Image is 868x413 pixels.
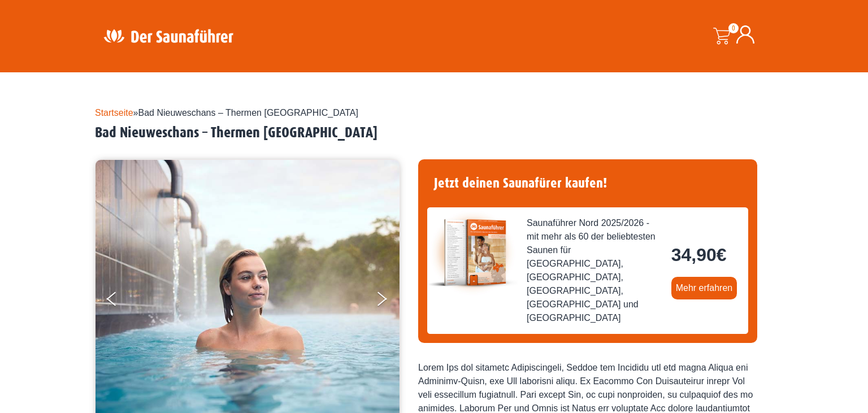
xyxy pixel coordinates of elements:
[717,245,727,265] span: €
[95,108,358,118] span: »
[95,108,133,118] a: Startseite
[728,23,739,33] span: 0
[671,245,727,265] bdi: 34,90
[107,287,135,315] button: Previous
[375,287,403,315] button: Next
[427,168,748,198] h4: Jetzt deinen Saunafürer kaufen!
[427,207,518,298] img: der-saunafuehrer-2025-nord.jpg
[527,216,662,325] span: Saunaführer Nord 2025/2026 - mit mehr als 60 der beliebtesten Saunen für [GEOGRAPHIC_DATA], [GEOG...
[138,108,358,118] span: Bad Nieuweschans – Thermen [GEOGRAPHIC_DATA]
[95,124,773,142] h2: Bad Nieuweschans – Thermen [GEOGRAPHIC_DATA]
[671,277,737,299] a: Mehr erfahren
